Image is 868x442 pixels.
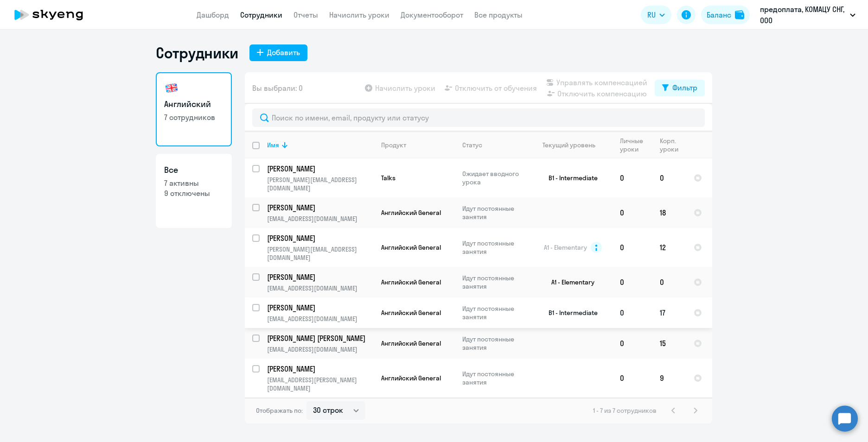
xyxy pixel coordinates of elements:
div: Личные уроки [620,137,652,153]
img: balance [735,10,744,19]
p: Идут постоянные занятия [462,274,526,290]
a: [PERSON_NAME] [267,303,373,313]
div: Статус [462,141,482,149]
td: 17 [652,297,686,328]
td: 0 [613,158,652,197]
p: Ожидает вводного урока [462,170,526,186]
div: Продукт [381,141,406,149]
p: [PERSON_NAME][EMAIL_ADDRESS][DOMAIN_NAME] [267,176,373,192]
span: 1 - 7 из 7 сотрудников [593,406,657,415]
td: B1 - Intermediate [526,297,613,328]
td: 0 [652,158,686,197]
div: Имя [267,141,373,149]
p: [EMAIL_ADDRESS][DOMAIN_NAME] [267,315,373,323]
span: Talks [381,174,396,182]
p: [PERSON_NAME] [267,364,372,374]
a: [PERSON_NAME] [PERSON_NAME] [267,333,373,343]
h3: Английский [164,98,223,110]
span: Английский General [381,208,441,217]
p: 9 отключены [164,188,223,198]
a: [PERSON_NAME] [267,164,373,174]
td: A1 - Elementary [526,267,613,297]
p: [EMAIL_ADDRESS][DOMAIN_NAME] [267,345,373,354]
td: 0 [613,359,652,398]
p: предоплата, КОМАЦУ СНГ, ООО [760,4,846,26]
img: english [164,81,179,95]
button: RU [641,6,671,24]
p: Идут постоянные занятия [462,239,526,256]
div: Продукт [381,141,454,149]
p: Идут постоянные занятия [462,204,526,221]
a: Дашборд [197,10,229,19]
p: Идут постоянные занятия [462,370,526,386]
span: Английский General [381,374,441,382]
button: Фильтр [655,80,705,96]
td: 0 [613,267,652,297]
p: [EMAIL_ADDRESS][DOMAIN_NAME] [267,284,373,292]
td: 12 [652,228,686,267]
button: Добавить [249,44,307,61]
button: Балансbalance [701,6,750,24]
span: RU [647,9,656,20]
span: Английский General [381,278,441,286]
td: 15 [652,328,686,359]
div: Статус [462,141,526,149]
span: Английский General [381,309,441,317]
span: Вы выбрали: 0 [252,82,303,94]
a: [PERSON_NAME] [267,364,373,374]
p: [PERSON_NAME] [267,202,372,213]
td: B1 - Intermediate [526,158,613,197]
input: Поиск по имени, email, продукту или статусу [252,108,705,127]
div: Добавить [267,47,300,58]
a: [PERSON_NAME] [267,272,373,282]
a: [PERSON_NAME] [267,202,373,213]
td: 0 [613,297,652,328]
p: 7 активны [164,178,223,188]
a: Документооборот [401,10,463,19]
span: Английский General [381,339,441,347]
div: Текущий уровень [534,141,612,149]
td: 0 [613,197,652,228]
a: Все7 активны9 отключены [156,154,232,228]
div: Фильтр [672,82,697,93]
td: 0 [613,328,652,359]
p: [EMAIL_ADDRESS][PERSON_NAME][DOMAIN_NAME] [267,376,373,392]
p: 7 сотрудников [164,112,223,122]
div: Текущий уровень [542,141,595,149]
a: Начислить уроки [329,10,389,19]
td: 0 [652,267,686,297]
td: 0 [613,228,652,267]
a: [PERSON_NAME] [267,233,373,243]
a: Сотрудники [240,10,282,19]
td: 9 [652,359,686,398]
td: 18 [652,197,686,228]
p: [PERSON_NAME] [267,164,372,174]
span: A1 - Elementary [544,243,587,252]
span: Английский General [381,243,441,252]
a: Отчеты [294,10,318,19]
p: [PERSON_NAME] [PERSON_NAME] [267,333,372,343]
button: предоплата, КОМАЦУ СНГ, ООО [755,4,860,26]
a: Английский7 сотрудников [156,72,232,146]
p: [PERSON_NAME] [267,233,372,243]
p: [PERSON_NAME] [267,272,372,282]
a: Все продукты [474,10,523,19]
div: Корп. уроки [660,137,686,153]
span: Отображать по: [256,406,303,415]
div: Имя [267,141,279,149]
h3: Все [164,164,223,176]
p: [EMAIL_ADDRESS][DOMAIN_NAME] [267,215,373,223]
div: Личные уроки [620,137,646,153]
p: Идут постоянные занятия [462,335,526,352]
p: [PERSON_NAME][EMAIL_ADDRESS][DOMAIN_NAME] [267,245,373,262]
p: [PERSON_NAME] [267,303,372,313]
p: Идут постоянные занятия [462,304,526,321]
div: Баланс [707,9,731,20]
div: Корп. уроки [660,137,680,153]
h1: Сотрудники [156,44,238,62]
